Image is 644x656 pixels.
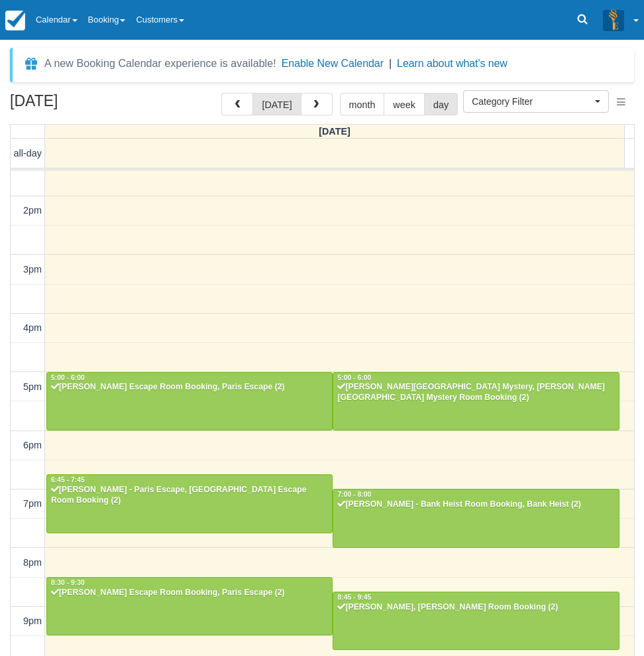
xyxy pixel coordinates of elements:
[333,592,619,650] a: 8:45 - 9:45[PERSON_NAME], [PERSON_NAME] Room Booking (2)
[23,440,42,450] span: 6pm
[23,322,42,333] span: 4pm
[5,11,25,31] img: checkfront-main-nav-mini-logo.png
[319,126,350,137] span: [DATE]
[51,374,85,381] span: 5:00 - 6:00
[337,499,615,510] div: [PERSON_NAME] - Bank Heist Room Booking, Bank Heist (2)
[337,374,371,381] span: 5:00 - 6:00
[50,382,329,393] div: [PERSON_NAME] Escape Room Booking, Paris Escape (2)
[51,476,85,484] span: 6:45 - 7:45
[23,264,42,275] span: 3pm
[282,57,384,70] button: Enable New Calendar
[603,9,624,31] img: A3
[23,381,42,392] span: 5pm
[472,95,592,108] span: Category Filter
[384,93,425,115] button: week
[10,93,178,117] h2: [DATE]
[46,577,333,635] a: 8:30 - 9:30[PERSON_NAME] Escape Room Booking, Paris Escape (2)
[424,93,458,115] button: day
[389,58,392,69] span: |
[44,56,276,72] div: A new Booking Calendar experience is available!
[23,498,42,509] span: 7pm
[23,557,42,568] span: 8pm
[340,93,385,115] button: month
[333,489,619,547] a: 7:00 - 8:00[PERSON_NAME] - Bank Heist Room Booking, Bank Heist (2)
[46,372,333,430] a: 5:00 - 6:00[PERSON_NAME] Escape Room Booking, Paris Escape (2)
[50,485,329,506] div: [PERSON_NAME] - Paris Escape, [GEOGRAPHIC_DATA] Escape Room Booking (2)
[333,372,619,430] a: 5:00 - 6:00[PERSON_NAME][GEOGRAPHIC_DATA] Mystery, [PERSON_NAME][GEOGRAPHIC_DATA] Mystery Room Bo...
[252,93,301,115] button: [DATE]
[23,205,42,216] span: 2pm
[51,579,85,586] span: 8:30 - 9:30
[463,90,609,113] button: Category Filter
[46,474,333,533] a: 6:45 - 7:45[PERSON_NAME] - Paris Escape, [GEOGRAPHIC_DATA] Escape Room Booking (2)
[14,148,42,159] span: all-day
[337,594,371,601] span: 8:45 - 9:45
[50,588,329,598] div: [PERSON_NAME] Escape Room Booking, Paris Escape (2)
[397,58,508,69] a: Learn about what's new
[337,382,615,403] div: [PERSON_NAME][GEOGRAPHIC_DATA] Mystery, [PERSON_NAME][GEOGRAPHIC_DATA] Mystery Room Booking (2)
[23,616,42,626] span: 9pm
[337,602,615,613] div: [PERSON_NAME], [PERSON_NAME] Room Booking (2)
[337,491,371,498] span: 7:00 - 8:00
